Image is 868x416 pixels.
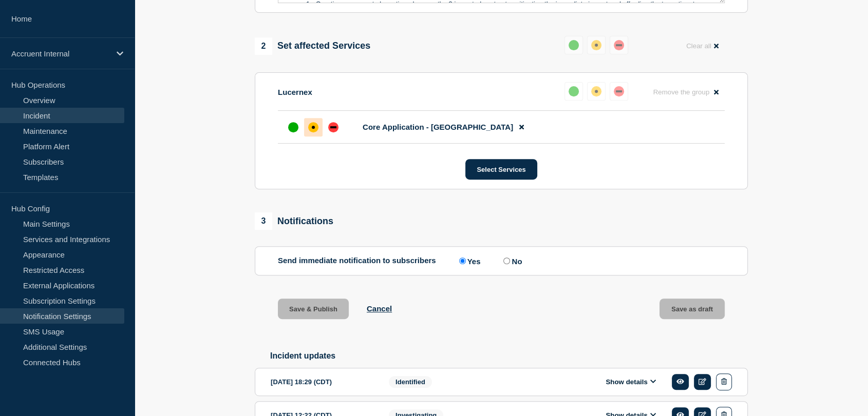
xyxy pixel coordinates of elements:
p: Accruent Internal [11,49,110,58]
button: up [564,36,583,54]
div: affected [591,86,601,96]
button: affected [587,36,606,54]
button: Save & Publish [278,299,349,319]
div: down [328,122,338,132]
div: Send immediate notification to subscribers [278,256,725,266]
div: [DATE] 18:29 (CDT) [271,373,373,390]
div: up [569,40,579,50]
div: affected [591,40,601,50]
span: Core Application - [GEOGRAPHIC_DATA] [363,123,513,131]
button: up [564,82,583,101]
h2: Incident updates [270,351,748,361]
span: Remove the group [653,88,709,96]
div: down [614,40,624,50]
button: Select Services [465,159,537,180]
div: Set affected Services [255,37,370,55]
input: No [503,257,510,264]
span: 2 [255,37,272,55]
p: Send immediate notification to subscribers [278,256,436,266]
button: down [610,82,628,101]
span: Identified [389,376,432,388]
p: Lucernex [278,88,312,96]
button: Cancel [367,304,392,313]
div: up [288,122,298,132]
div: Notifications [255,212,333,230]
button: Show details [602,378,659,386]
input: Yes [459,257,466,264]
button: affected [587,82,606,101]
div: down [614,86,624,96]
label: Yes [457,256,481,266]
button: Remove the group [647,82,725,102]
button: Save as draft [659,299,725,319]
button: down [610,36,628,54]
span: 3 [255,212,272,230]
label: No [501,256,522,266]
div: affected [308,122,318,132]
div: up [569,86,579,96]
button: Clear all [680,36,725,56]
